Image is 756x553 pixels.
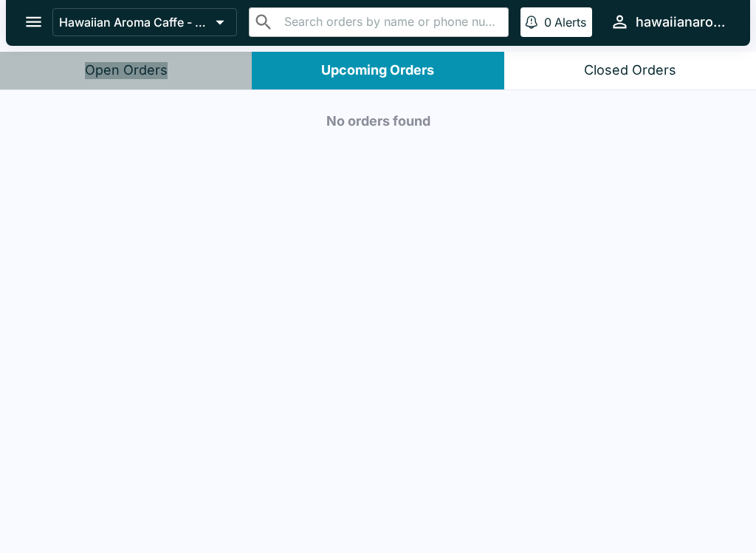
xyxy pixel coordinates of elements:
button: Hawaiian Aroma Caffe - Waikiki Beachcomber [52,8,237,36]
div: Upcoming Orders [321,62,434,79]
input: Search orders by name or phone number [280,12,502,33]
div: Closed Orders [584,62,676,79]
div: Open Orders [85,62,168,79]
p: Alerts [554,15,586,30]
button: open drawer [15,3,52,41]
div: hawaiianaromacaffe [636,13,726,31]
button: hawaiianaromacaffe [604,6,732,38]
p: 0 [544,15,551,30]
p: Hawaiian Aroma Caffe - Waikiki Beachcomber [59,15,210,30]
